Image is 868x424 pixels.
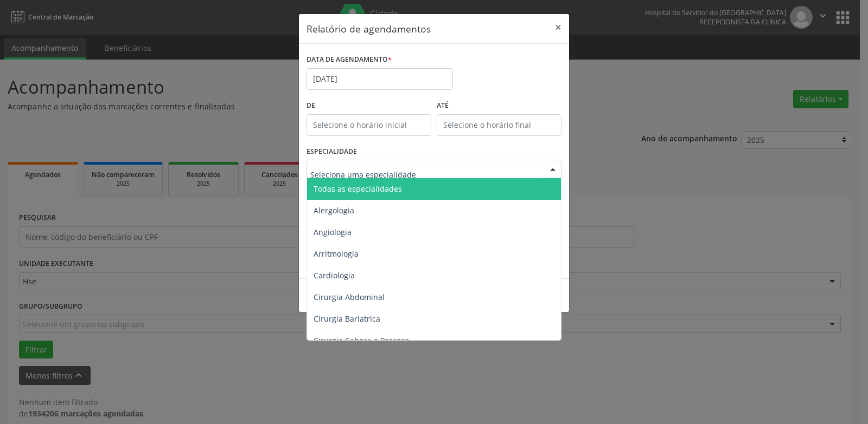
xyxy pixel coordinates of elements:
span: Arritmologia [314,249,359,259]
span: Cirurgia Bariatrica [314,314,380,324]
span: Cirurgia Cabeça e Pescoço [314,335,409,345]
span: Alergologia [314,205,354,216]
input: Selecione o horário inicial [307,114,431,136]
label: ESPECIALIDADE [307,143,357,160]
label: DATA DE AGENDAMENTO [307,51,392,68]
input: Selecione o horário final [437,114,561,136]
button: Close [547,14,569,41]
h5: Relatório de agendamentos [307,22,431,36]
label: De [307,97,431,114]
label: ATÉ [437,97,561,114]
span: Angiologia [314,227,352,237]
input: Seleciona uma especialidade [310,164,539,185]
span: Todas as especialidades [314,184,402,194]
span: Cirurgia Abdominal [314,292,385,302]
span: Cardiologia [314,270,355,281]
input: Selecione uma data ou intervalo [307,68,453,90]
